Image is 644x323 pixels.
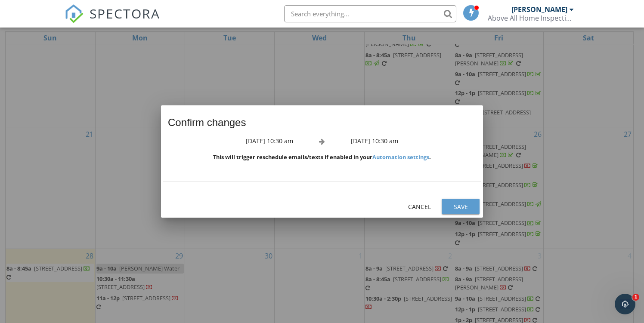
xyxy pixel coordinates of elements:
button: Save [442,199,480,214]
span: SPECTORA [90,4,160,22]
div: This will trigger reschedule emails/texts if enabled in your . [168,154,476,160]
div: [PERSON_NAME] [511,5,567,14]
div: Above All Home Inspections LLC [488,14,574,22]
button: Cancel [400,199,438,214]
a: SPECTORA [65,12,160,30]
img: The Best Home Inspection Software - Spectora [65,4,84,23]
div: Confirm changes [161,105,483,136]
div: Cancel [407,202,431,211]
a: Automation settings [372,153,429,161]
div: [DATE] 10:30 am [349,136,483,147]
div: [DATE] 10:30 am [161,136,295,147]
div: Save [449,202,473,211]
input: Search everything... [284,5,456,22]
iframe: Intercom live chat [615,294,635,314]
span: 1 [632,294,639,301]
